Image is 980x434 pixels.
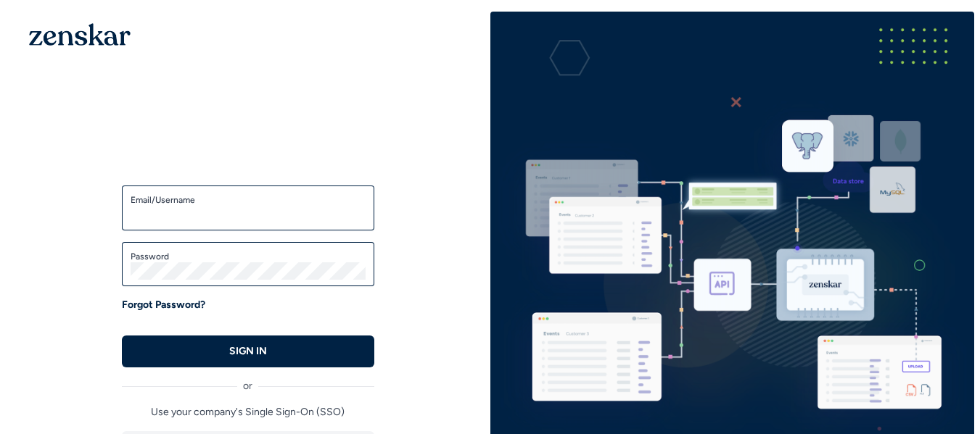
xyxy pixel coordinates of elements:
img: 1OGAJ2xQqyY4LXKgY66KYq0eOWRCkrZdAb3gUhuVAqdWPZE9SRJmCz+oDMSn4zDLXe31Ii730ItAGKgCKgCCgCikA4Av8PJUP... [29,23,131,46]
p: SIGN IN [229,344,267,359]
div: or [122,367,374,393]
label: Password [131,251,366,262]
a: Forgot Password? [122,298,205,312]
p: Use your company's Single Sign-On (SSO) [122,405,374,420]
label: Email/Username [131,194,366,206]
button: SIGN IN [122,335,374,367]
